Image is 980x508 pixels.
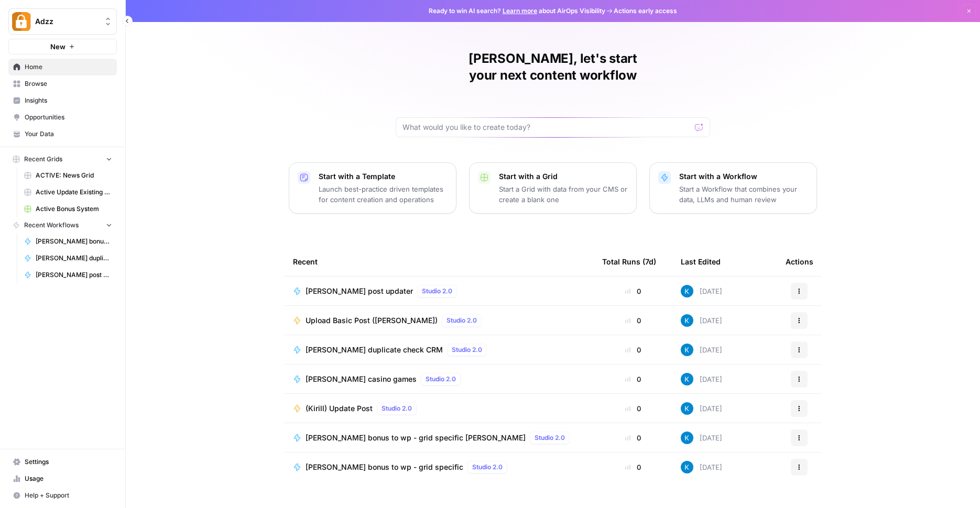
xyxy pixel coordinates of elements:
span: Ready to win AI search? about AirOps Visibility [429,6,605,16]
img: iwdyqet48crsyhqvxhgywfzfcsin [681,285,693,297]
button: Start with a GridStart a Grid with data from your CMS or create a blank one [469,162,637,214]
button: Start with a WorkflowStart a Workflow that combines your data, LLMs and human review [649,162,817,214]
div: [DATE] [681,285,722,297]
a: Home [8,59,117,75]
p: Start with a Workflow [679,171,808,182]
button: New [8,39,117,54]
span: New [50,41,66,52]
span: [PERSON_NAME] post updater [306,286,413,296]
div: 0 [602,286,664,296]
div: 0 [602,433,664,443]
div: 0 [602,374,664,384]
p: Launch best-practice driven templates for content creation and operations [319,184,448,205]
div: [DATE] [681,432,722,444]
input: What would you like to create today? [402,122,691,132]
a: Upload Basic Post ([PERSON_NAME])Studio 2.0 [293,314,585,327]
h1: [PERSON_NAME], let's start your next content workflow [396,50,710,84]
a: Insights [8,92,117,109]
span: Active Bonus System [36,204,112,214]
a: [PERSON_NAME] bonus to wp - grid specific [PERSON_NAME]Studio 2.0 [293,432,585,444]
a: Active Update Existing Post [19,184,117,201]
div: 0 [602,315,664,326]
div: Actions [786,247,813,276]
span: Usage [25,474,112,483]
a: [PERSON_NAME] bonus to wp - grid specificStudio 2.0 [293,461,585,473]
div: 0 [602,462,664,472]
div: Total Runs (7d) [602,247,656,276]
div: Recent [293,247,585,276]
span: Studio 2.0 [472,462,503,472]
span: [PERSON_NAME] bonus to wp - grid specific [PERSON_NAME] [306,433,526,443]
button: Recent Workflows [8,217,117,233]
p: Start a Grid with data from your CMS or create a blank one [499,184,628,205]
span: Studio 2.0 [452,345,482,355]
p: Start a Workflow that combines your data, LLMs and human review [679,184,808,205]
img: iwdyqet48crsyhqvxhgywfzfcsin [681,373,693,385]
a: Your Data [8,126,117,142]
a: [PERSON_NAME] post updater [19,267,117,283]
div: [DATE] [681,314,722,327]
span: (Kirill) Update Post [306,403,373,414]
div: [DATE] [681,402,722,415]
span: Studio 2.0 [447,316,477,325]
span: [PERSON_NAME] bonus to wp - grid specific [306,462,463,472]
a: ACTIVE: News Grid [19,167,117,184]
span: [PERSON_NAME] casino games [306,374,417,384]
span: [PERSON_NAME] post updater [36,270,112,280]
button: Help + Support [8,487,117,504]
a: (Kirill) Update PostStudio 2.0 [293,402,585,415]
button: Recent Grids [8,151,117,167]
img: iwdyqet48crsyhqvxhgywfzfcsin [681,314,693,327]
a: [PERSON_NAME] casino gamesStudio 2.0 [293,373,585,385]
span: Insights [25,96,112,105]
span: Home [25,62,112,72]
a: Usage [8,470,117,487]
div: 0 [602,403,664,414]
span: Browse [25,79,112,89]
img: iwdyqet48crsyhqvxhgywfzfcsin [681,344,693,356]
span: [PERSON_NAME] duplicate check CRM [306,345,443,355]
a: [PERSON_NAME] post updaterStudio 2.0 [293,285,585,297]
span: Active Update Existing Post [36,187,112,197]
a: [PERSON_NAME] bonus to social media - grid specific [19,233,117,250]
span: Opportunities [25,113,112,122]
span: ACTIVE: News Grid [36,171,112,180]
p: Start with a Template [319,171,448,182]
div: [DATE] [681,373,722,385]
a: Opportunities [8,109,117,126]
div: [DATE] [681,461,722,473]
span: Settings [25,457,112,467]
span: Actions early access [614,6,677,16]
div: [DATE] [681,344,722,356]
span: Recent Grids [24,154,62,164]
a: [PERSON_NAME] duplicate check CRM [19,250,117,267]
button: Workspace: Adzz [8,8,117,35]
span: Adzz [35,16,99,27]
span: Studio 2.0 [422,286,452,296]
span: Studio 2.0 [382,404,412,413]
img: iwdyqet48crsyhqvxhgywfzfcsin [681,461,693,473]
span: Studio 2.0 [426,374,456,384]
img: Adzz Logo [12,12,31,31]
a: Active Bonus System [19,201,117,217]
span: [PERSON_NAME] bonus to social media - grid specific [36,237,112,246]
img: iwdyqet48crsyhqvxhgywfzfcsin [681,432,693,444]
p: Start with a Grid [499,171,628,182]
a: Settings [8,454,117,470]
img: iwdyqet48crsyhqvxhgywfzfcsin [681,402,693,415]
span: Studio 2.0 [535,433,565,443]
span: Your Data [25,129,112,139]
span: Upload Basic Post ([PERSON_NAME]) [306,315,438,326]
div: 0 [602,345,664,355]
a: Learn more [503,7,537,15]
button: Start with a TemplateLaunch best-practice driven templates for content creation and operations [289,162,456,214]
div: Last Edited [681,247,721,276]
span: Help + Support [25,491,112,500]
a: Browse [8,75,117,92]
span: Recent Workflows [24,220,79,230]
span: [PERSON_NAME] duplicate check CRM [36,253,112,263]
a: [PERSON_NAME] duplicate check CRMStudio 2.0 [293,344,585,356]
